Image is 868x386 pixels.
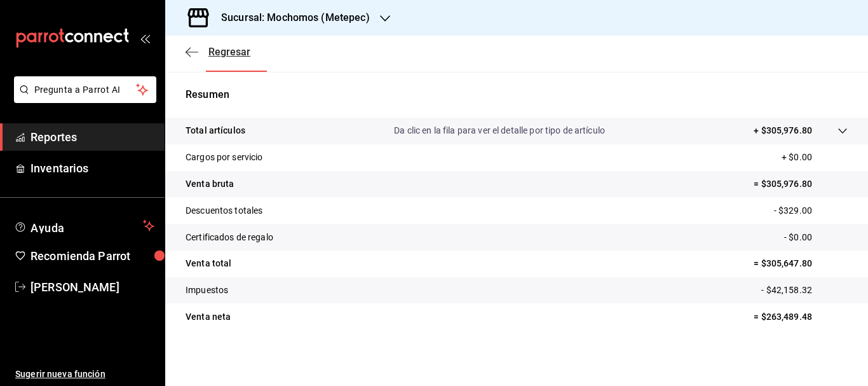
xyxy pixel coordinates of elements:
p: - $42,158.32 [761,284,848,297]
p: - $329.00 [774,204,848,217]
p: Certificados de regalo [186,231,273,244]
span: Inventarios [31,160,154,177]
span: Recomienda Parrot [31,247,154,265]
p: = $263,489.48 [754,310,848,324]
p: = $305,976.80 [754,177,848,191]
p: - $0.00 [784,231,848,244]
p: Venta neta [186,310,231,324]
p: Descuentos totales [186,204,262,217]
p: Cargos por servicio [186,151,263,164]
span: [PERSON_NAME] [31,279,154,296]
span: Reportes [31,128,154,146]
span: Pregunta a Parrot AI [34,83,137,97]
h3: Sucursal: Mochomos (Metepec) [211,10,370,25]
a: Pregunta a Parrot AI [9,92,156,106]
p: + $0.00 [782,151,848,164]
button: Regresar [186,46,250,58]
p: Da clic en la fila para ver el detalle por tipo de artículo [394,124,605,137]
p: Venta total [186,257,231,270]
p: + $305,976.80 [754,124,812,137]
p: Impuestos [186,284,228,297]
p: Venta bruta [186,177,234,191]
span: Ayuda [31,218,138,233]
button: Pregunta a Parrot AI [14,76,156,103]
p: Resumen [186,87,848,102]
span: Sugerir nueva función [15,368,154,381]
span: Regresar [208,46,250,58]
button: open_drawer_menu [140,33,150,43]
p: Total artículos [186,124,245,137]
p: = $305,647.80 [754,257,848,270]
